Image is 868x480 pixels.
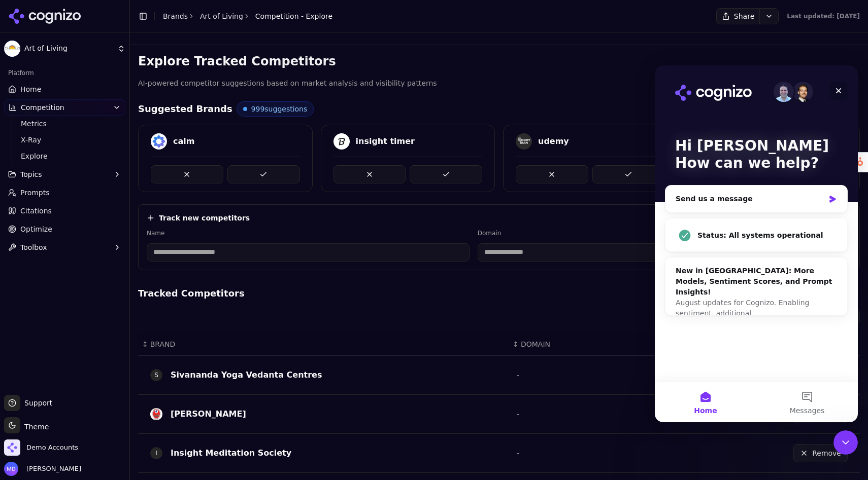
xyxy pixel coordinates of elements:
span: - [517,449,519,457]
span: Topics [20,169,42,179]
div: Platform [4,65,125,81]
span: Support [20,398,52,408]
div: Sivananda Yoga Vedanta Centres [171,369,322,381]
a: Optimize [4,221,125,237]
span: I [150,447,162,459]
h4: Tracked Competitors [138,286,860,301]
img: vivekananda kendra [150,408,162,420]
span: X-Ray [21,135,109,145]
button: Remove [793,444,848,462]
img: Melissa Dowd [4,462,18,476]
a: Citations [4,203,125,219]
iframe: Intercom live chat [655,65,858,422]
h4: Suggested Brands [138,102,232,116]
span: Competition [21,102,64,113]
span: Metrics [21,119,109,129]
a: Brands [163,12,188,20]
p: AI-powered competitor suggestions based on market analysis and visibility patterns [138,78,860,89]
span: Prompts [20,188,50,198]
img: udemy [516,133,532,150]
span: Explore [21,151,109,161]
span: - [517,371,519,379]
span: Toolbox [20,242,47,252]
span: Demo Accounts [26,443,78,452]
span: [PERSON_NAME] [22,464,81,473]
div: udemy [538,135,569,147]
div: [PERSON_NAME] [171,408,246,420]
span: 999 suggestions [251,104,308,114]
span: Optimize [20,224,52,234]
button: Share [716,8,759,24]
a: X-Ray [17,133,113,147]
nav: breadcrumb [163,11,332,21]
span: - [517,410,519,418]
div: insight timer [356,135,415,147]
div: calm [173,135,194,147]
span: Theme [20,423,49,431]
div: ↕DOMAIN [513,339,660,349]
span: Home [20,84,41,94]
span: BRAND [150,339,176,349]
label: Domain [478,229,800,237]
button: Competition [4,99,125,116]
a: Art of Living [200,11,243,21]
h3: Explore Tracked Competitors [138,53,860,69]
label: Name [147,229,470,237]
a: Explore [17,149,113,163]
img: insight timer [333,133,350,150]
img: Demo Accounts [4,439,20,456]
span: Competition - Explore [255,11,332,21]
button: Toolbox [4,239,125,255]
a: Home [4,81,125,97]
span: Art of Living [24,44,113,53]
span: DOMAIN [521,339,550,349]
div: Insight Meditation Society [171,447,291,459]
img: calm [151,133,167,150]
iframe: Intercom live chat [833,430,858,455]
h4: Track new competitors [159,213,250,223]
th: BRAND [138,333,509,356]
div: ↕BRAND [142,339,505,349]
button: Topics [4,166,125,182]
span: S [150,369,162,381]
a: Metrics [17,117,113,131]
div: Last updated: [DATE] [787,12,860,20]
img: Art of Living [4,41,20,57]
a: Prompts [4,184,125,201]
button: Open organization switcher [4,439,78,456]
button: Open user button [4,462,81,476]
span: Citations [20,206,52,216]
th: DOMAIN [509,333,664,356]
